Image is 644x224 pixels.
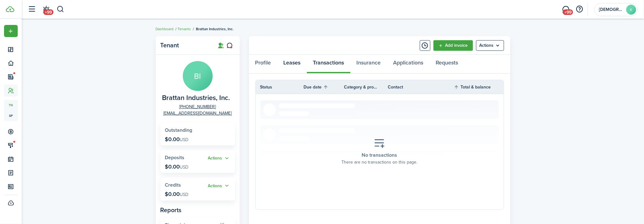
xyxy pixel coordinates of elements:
[304,83,344,91] th: Sort
[476,40,504,51] menu-btn: Actions
[344,84,388,90] th: Category & property
[165,154,185,161] span: Deposits
[57,4,64,15] button: Search
[162,94,230,102] span: Brattan Industries, Inc.
[165,181,181,188] span: Credits
[574,4,585,15] button: Open resource center
[165,136,189,142] p: $0.00
[180,164,189,170] span: USD
[433,40,473,51] a: Add invoice
[40,2,52,17] a: Notifications
[454,83,491,91] th: Sort
[164,110,232,117] a: [EMAIL_ADDRESS][DOMAIN_NAME]
[6,6,14,12] img: TenantCloud
[430,55,465,74] a: Requests
[156,26,174,32] a: Dashboard
[626,5,636,15] avatar-text: K
[476,40,504,51] button: Open menu
[160,205,235,215] panel-main-subtitle: Reports
[208,155,230,162] button: Actions
[249,55,277,74] a: Profile
[388,84,454,90] th: Contact
[362,151,397,159] placeholder-title: No transactions
[196,26,234,32] span: Brattan Industries, Inc.
[43,9,53,15] span: +99
[277,55,307,74] a: Leases
[26,3,38,15] button: Open sidebar
[4,110,18,121] a: sp
[208,182,230,189] button: Open menu
[599,7,624,12] span: Krishna
[341,159,417,165] placeholder-description: There are no transactions on this page.
[256,84,304,90] th: Status
[208,155,230,162] button: Open menu
[563,9,573,15] span: +99
[179,103,216,110] a: [PHONE_NUMBER]
[208,182,230,189] button: Actions
[4,25,18,37] button: Open menu
[420,40,430,51] button: Timeline
[160,42,210,49] panel-main-title: Tenant
[350,55,387,74] a: Insurance
[387,55,430,74] a: Applications
[165,164,189,170] p: $0.00
[4,100,18,110] a: tn
[183,61,213,91] avatar-text: BI
[165,191,189,197] p: $0.00
[178,26,191,32] a: Tenants
[560,2,572,17] a: Messaging
[165,126,192,134] span: Outstanding
[180,191,189,198] span: USD
[180,136,189,143] span: USD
